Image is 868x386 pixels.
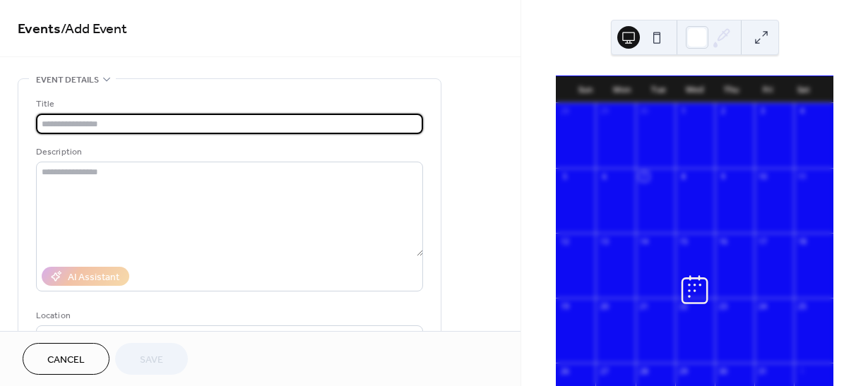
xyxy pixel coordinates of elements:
[567,76,604,103] div: Sun
[718,301,728,311] div: 23
[758,366,768,376] div: 31
[600,107,610,116] div: 29
[639,107,649,116] div: 30
[560,301,570,311] div: 19
[758,171,768,181] div: 10
[785,76,822,103] div: Sat
[758,107,768,116] div: 3
[679,107,689,116] div: 1
[18,16,61,43] a: Events
[600,301,610,311] div: 20
[718,236,728,246] div: 16
[758,236,768,246] div: 17
[47,353,85,368] span: Cancel
[797,171,807,181] div: 11
[749,76,786,103] div: Fri
[604,76,641,103] div: Mon
[640,76,677,103] div: Tue
[61,16,127,43] span: / Add Event
[718,366,728,376] div: 30
[36,73,99,88] span: Event details
[560,236,570,246] div: 12
[23,343,109,375] button: Cancel
[758,301,768,311] div: 24
[560,107,570,116] div: 28
[797,366,807,376] div: 1
[718,171,728,181] div: 9
[600,171,610,181] div: 6
[36,308,420,323] div: Location
[677,76,713,103] div: Wed
[639,236,649,246] div: 14
[36,145,420,159] div: Description
[718,107,728,116] div: 2
[639,171,649,181] div: 7
[679,236,689,246] div: 15
[600,366,610,376] div: 27
[639,301,649,311] div: 21
[679,366,689,376] div: 29
[600,236,610,246] div: 13
[713,76,749,103] div: Thu
[797,107,807,116] div: 4
[560,366,570,376] div: 26
[679,171,689,181] div: 8
[639,366,649,376] div: 28
[36,97,420,111] div: Title
[560,171,570,181] div: 5
[797,301,807,311] div: 25
[679,301,689,311] div: 22
[797,236,807,246] div: 18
